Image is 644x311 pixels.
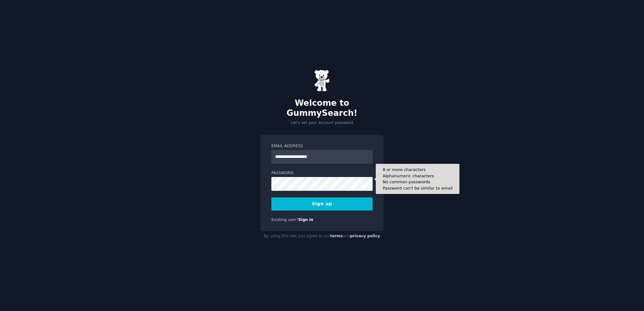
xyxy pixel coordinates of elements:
[271,217,298,222] span: Existing user?
[271,170,373,176] label: Password
[271,143,373,149] label: Email Address
[314,70,330,92] img: Gummy Bear
[260,98,384,118] h2: Welcome to GummySearch!
[350,234,380,238] a: privacy policy
[271,197,373,211] button: Sign up
[330,234,343,238] a: terms
[298,217,314,222] a: Sign in
[260,120,384,126] p: Let's set your account password
[260,231,384,241] div: By using this site you agree to our and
